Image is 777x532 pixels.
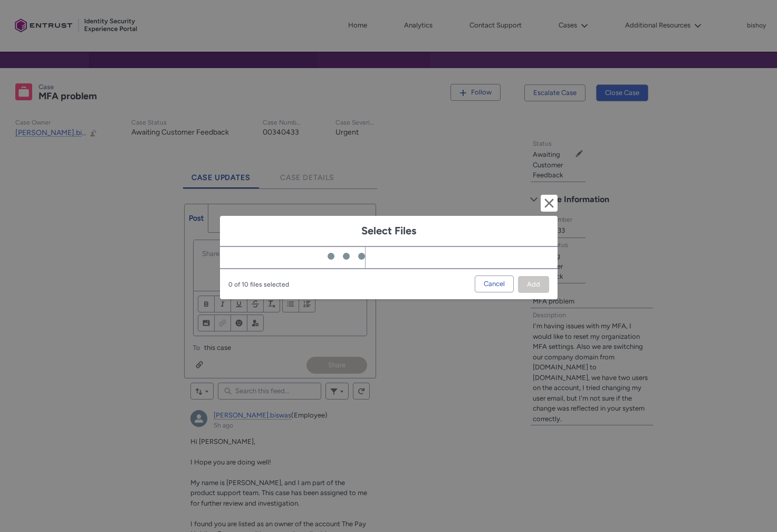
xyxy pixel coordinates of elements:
span: Cancel [484,276,505,292]
span: 0 of 10 files selected [228,275,289,289]
button: Add [518,276,549,293]
h1: Select Files [228,224,549,237]
button: Cancel and close [541,195,558,212]
button: Cancel [475,275,514,292]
